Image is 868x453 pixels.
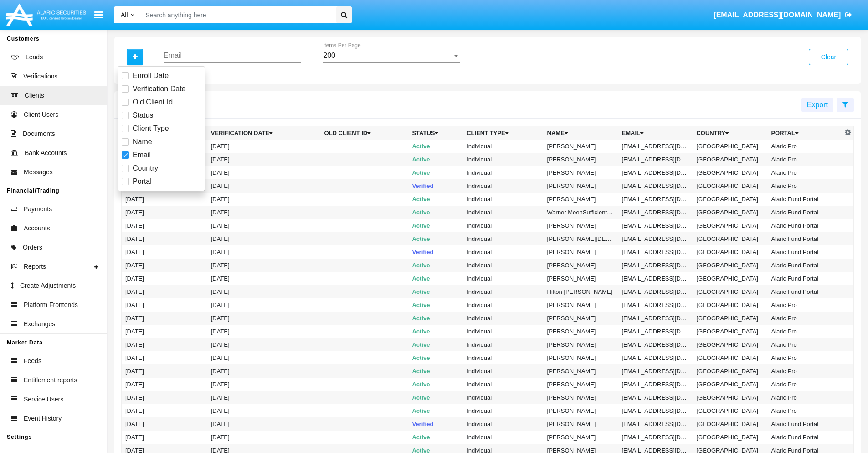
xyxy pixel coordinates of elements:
[463,153,543,166] td: Individual
[767,126,842,140] th: Portal
[463,325,543,338] td: Individual
[463,272,543,285] td: Individual
[618,232,693,245] td: [EMAIL_ADDRESS][DOMAIN_NAME]
[463,179,543,193] td: Individual
[25,148,67,158] span: Bank Accounts
[207,140,321,153] td: [DATE]
[618,140,693,153] td: [EMAIL_ADDRESS][DOMAIN_NAME]
[122,272,207,285] td: [DATE]
[207,166,321,179] td: [DATE]
[122,338,207,351] td: [DATE]
[408,193,463,206] td: Active
[463,404,543,417] td: Individual
[207,338,321,351] td: [DATE]
[207,285,321,298] td: [DATE]
[618,338,693,351] td: [EMAIL_ADDRESS][DOMAIN_NAME]
[544,391,618,404] td: [PERSON_NAME]
[408,312,463,325] td: Active
[618,351,693,364] td: [EMAIL_ADDRESS][DOMAIN_NAME]
[141,6,333,23] input: Search
[408,417,463,431] td: Verified
[767,404,842,417] td: Alaric Pro
[122,404,207,417] td: [DATE]
[207,417,321,431] td: [DATE]
[122,325,207,338] td: [DATE]
[408,404,463,417] td: Active
[207,232,321,245] td: [DATE]
[408,272,463,285] td: Active
[544,272,618,285] td: [PERSON_NAME]
[463,219,543,232] td: Individual
[767,285,842,298] td: Alaric Fund Portal
[5,1,87,28] img: Logo image
[408,153,463,166] td: Active
[618,312,693,325] td: [EMAIL_ADDRESS][DOMAIN_NAME]
[207,179,321,193] td: [DATE]
[23,72,57,81] span: Verifications
[544,378,618,391] td: [PERSON_NAME]
[618,431,693,444] td: [EMAIL_ADDRESS][DOMAIN_NAME]
[122,219,207,232] td: [DATE]
[807,101,828,109] span: Export
[408,232,463,245] td: Active
[24,356,41,366] span: Feeds
[24,375,77,385] span: Entitlement reports
[207,404,321,417] td: [DATE]
[693,378,767,391] td: [GEOGRAPHIC_DATA]
[463,126,543,140] th: Client Type
[544,404,618,417] td: [PERSON_NAME]
[114,10,141,20] a: All
[207,391,321,404] td: [DATE]
[408,245,463,259] td: Verified
[408,338,463,351] td: Active
[207,378,321,391] td: [DATE]
[323,52,335,59] span: 200
[767,166,842,179] td: Alaric Pro
[767,179,842,193] td: Alaric Pro
[24,262,46,271] span: Reports
[24,414,62,423] span: Event History
[544,298,618,312] td: [PERSON_NAME]
[693,298,767,312] td: [GEOGRAPHIC_DATA]
[693,219,767,232] td: [GEOGRAPHIC_DATA]
[544,219,618,232] td: [PERSON_NAME]
[408,285,463,298] td: Active
[207,431,321,444] td: [DATE]
[23,243,42,252] span: Orders
[714,11,841,19] span: [EMAIL_ADDRESS][DOMAIN_NAME]
[122,351,207,364] td: [DATE]
[544,259,618,272] td: [PERSON_NAME]
[767,417,842,431] td: Alaric Fund Portal
[693,259,767,272] td: [GEOGRAPHIC_DATA]
[693,126,767,140] th: Country
[24,300,78,310] span: Platform Frontends
[122,245,207,259] td: [DATE]
[463,378,543,391] td: Individual
[693,153,767,166] td: [GEOGRAPHIC_DATA]
[767,219,842,232] td: Alaric Fund Portal
[207,312,321,325] td: [DATE]
[693,193,767,206] td: [GEOGRAPHIC_DATA]
[133,136,152,147] span: Name
[544,364,618,378] td: [PERSON_NAME]
[122,391,207,404] td: [DATE]
[121,11,128,18] span: All
[207,126,321,140] th: Verification date
[463,193,543,206] td: Individual
[693,391,767,404] td: [GEOGRAPHIC_DATA]
[767,364,842,378] td: Alaric Pro
[122,232,207,245] td: [DATE]
[767,232,842,245] td: Alaric Fund Portal
[463,417,543,431] td: Individual
[24,110,58,120] span: Client Users
[23,129,55,139] span: Documents
[207,219,321,232] td: [DATE]
[618,153,693,166] td: [EMAIL_ADDRESS][DOMAIN_NAME]
[693,325,767,338] td: [GEOGRAPHIC_DATA]
[463,140,543,153] td: Individual
[207,245,321,259] td: [DATE]
[24,204,52,214] span: Payments
[408,364,463,378] td: Active
[408,219,463,232] td: Active
[801,98,833,112] button: Export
